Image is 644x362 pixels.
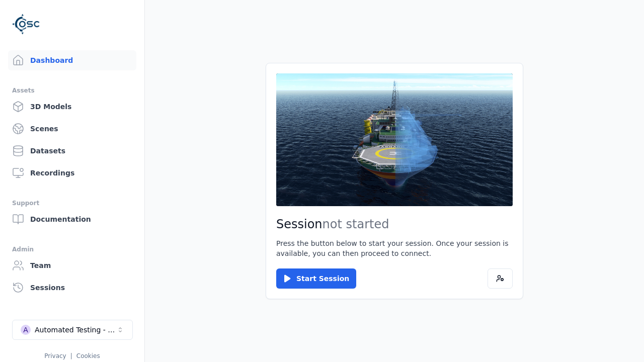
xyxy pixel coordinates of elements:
a: Datasets [8,141,136,161]
div: Admin [12,243,132,255]
h2: Session [276,216,513,232]
a: Team [8,255,136,276]
span: not started [323,217,389,231]
button: Start Session [276,268,356,289]
a: Recordings [8,163,136,183]
a: Scenes [8,119,136,139]
button: Select a workspace [12,320,133,340]
p: Press the button below to start your session. Once your session is available, you can then procee... [276,238,513,258]
a: Documentation [8,209,136,229]
a: Privacy [44,352,66,359]
div: Support [12,197,132,209]
a: 3D Models [8,97,136,117]
div: Automated Testing - Playwright [35,325,116,335]
a: Cookies [76,352,100,359]
span: | [70,352,72,359]
div: A [21,325,31,335]
div: Assets [12,84,132,97]
img: Logo [12,10,40,38]
a: Sessions [8,278,136,298]
a: Dashboard [8,50,136,70]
